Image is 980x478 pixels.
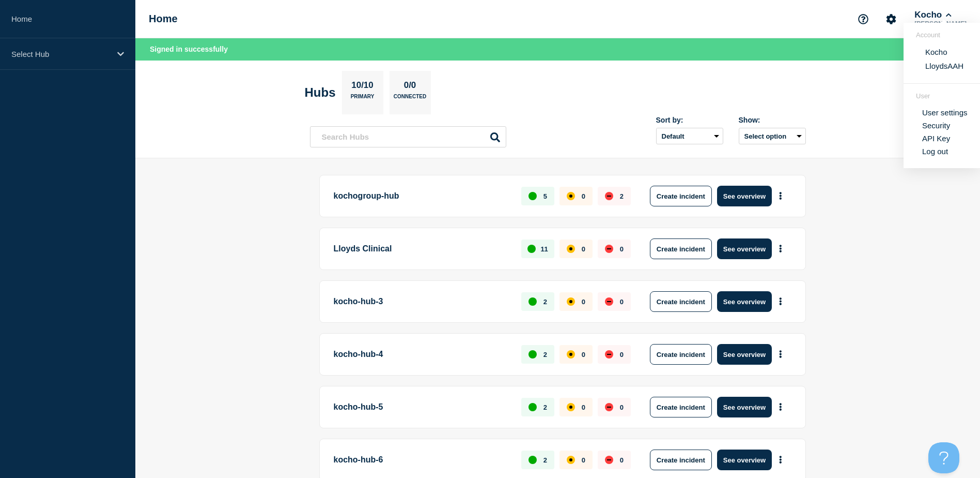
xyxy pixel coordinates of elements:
button: See overview [717,186,772,206]
div: affected [567,456,575,464]
header: User [916,92,968,100]
button: Create incident [650,186,712,206]
p: 2 [543,351,547,358]
div: affected [567,192,575,200]
a: User settings [922,108,968,117]
div: down [605,403,613,411]
button: Kocho [922,47,951,57]
p: 2 [543,456,547,464]
header: Account [916,31,968,39]
p: 0 [620,351,624,358]
div: down [605,192,613,200]
p: Lloyds Clinical [334,238,510,259]
iframe: Help Scout Beacon - Open [928,442,959,473]
button: More actions [774,240,787,259]
p: 0 [582,456,585,464]
div: up [527,245,536,253]
p: 0 [582,351,585,358]
button: More actions [774,451,787,470]
div: affected [567,403,575,411]
div: affected [567,245,575,253]
button: Support [852,8,874,30]
div: up [528,403,537,411]
button: Create incident [650,238,712,259]
button: More actions [774,398,787,417]
button: Create incident [650,397,712,417]
p: 0 [582,404,585,411]
p: Connected [394,94,426,104]
p: 0 [582,298,585,306]
button: Create incident [650,344,712,365]
p: 0 [620,298,624,306]
h1: Home [149,13,178,25]
span: Signed in successfully [150,45,228,53]
button: See overview [717,344,772,365]
p: 2 [620,192,624,200]
div: down [605,297,613,306]
button: Log out [922,147,948,156]
p: 2 [543,298,547,306]
p: 11 [540,245,548,253]
p: [PERSON_NAME] [912,20,969,27]
div: up [528,350,537,358]
p: Select Hub [11,50,111,58]
button: Kocho [912,10,953,20]
p: kocho-hub-6 [334,450,510,470]
p: kochogroup-hub [334,186,510,206]
select: Sort by [656,128,723,144]
p: Primary [351,94,375,104]
button: LloydsAAH [922,61,967,71]
div: down [605,350,613,358]
div: Show: [739,116,806,124]
button: See overview [717,291,772,312]
button: Create incident [650,291,712,312]
button: More actions [774,187,787,206]
a: Security [922,121,950,130]
p: 5 [543,192,547,200]
button: More actions [774,292,787,311]
div: Sort by: [656,116,723,124]
input: Search Hubs [310,126,506,147]
p: 0 [620,404,624,411]
button: See overview [717,238,772,259]
div: up [528,297,537,306]
p: kocho-hub-5 [334,397,510,417]
p: 2 [543,404,547,411]
p: 0 [620,456,624,464]
button: See overview [717,450,772,470]
a: API Key [922,134,950,143]
p: 10/10 [348,80,378,94]
div: up [528,192,537,200]
h2: Hubs [305,85,336,100]
button: More actions [774,345,787,364]
p: kocho-hub-4 [334,344,510,365]
button: Select option [739,128,806,144]
div: affected [567,350,575,358]
button: Account settings [880,8,902,30]
button: See overview [717,397,772,417]
div: down [605,245,613,253]
p: kocho-hub-3 [334,291,510,312]
p: 0 [582,192,585,200]
div: up [528,456,537,464]
p: 0 [582,245,585,253]
p: 0/0 [400,80,420,94]
button: Create incident [650,450,712,470]
div: affected [567,297,575,306]
div: down [605,456,613,464]
p: 0 [620,245,624,253]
